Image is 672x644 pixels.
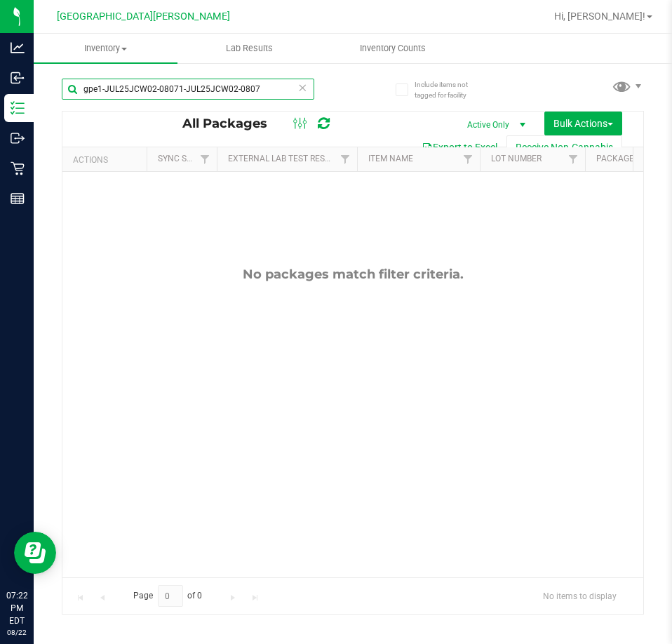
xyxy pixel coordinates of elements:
div: Actions [73,155,141,165]
a: Lot Number [491,154,542,163]
a: Lab Results [177,34,321,63]
span: Include items not tagged for facility [415,79,485,100]
inline-svg: Retail [11,161,25,175]
span: Hi, [PERSON_NAME]! [554,11,645,22]
span: Inventory [34,42,177,55]
button: Export to Excel [412,135,506,159]
a: Item Name [368,154,413,163]
span: Inventory Counts [341,42,445,55]
span: Clear [297,79,307,97]
span: All Packages [182,116,281,131]
inline-svg: Inventory [11,101,25,115]
button: Receive Non-Cannabis [506,135,622,159]
span: [GEOGRAPHIC_DATA][PERSON_NAME] [57,11,230,22]
a: Filter [194,147,217,171]
inline-svg: Outbound [11,131,25,145]
a: Inventory Counts [321,34,465,63]
span: Bulk Actions [553,118,613,129]
span: Lab Results [207,42,292,55]
iframe: Resource center [14,532,56,574]
a: Package ID [596,154,644,163]
p: 07:22 PM EDT [6,589,27,627]
a: Filter [562,147,585,171]
a: Filter [334,147,357,171]
a: Sync Status [158,154,212,163]
button: Bulk Actions [544,112,622,135]
a: External Lab Test Result [228,154,338,163]
a: Inventory [34,34,177,63]
p: 08/22 [6,627,27,638]
input: Search Package ID, Item Name, SKU, Lot or Part Number... [62,79,314,100]
span: Page of 0 [121,585,214,607]
div: No packages match filter criteria. [62,267,643,282]
inline-svg: Reports [11,192,25,206]
inline-svg: Analytics [11,41,25,55]
inline-svg: Inbound [11,71,25,85]
span: No items to display [532,585,628,606]
a: Filter [457,147,480,171]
